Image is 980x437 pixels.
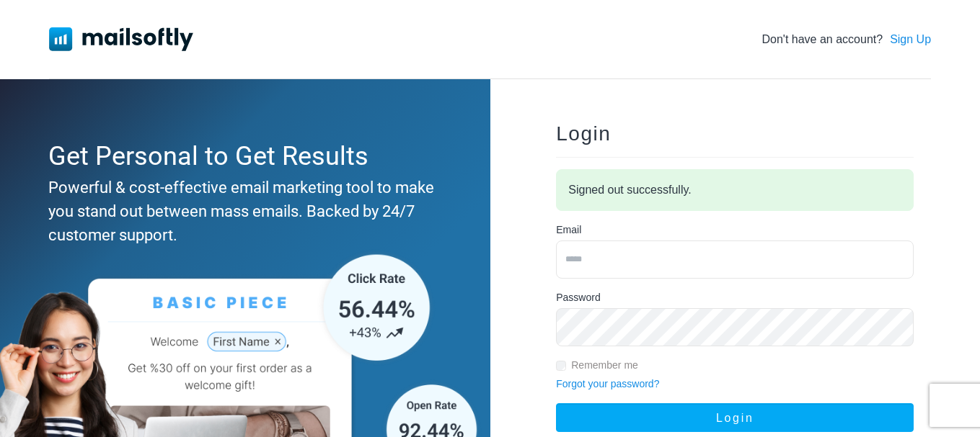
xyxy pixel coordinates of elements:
[49,27,193,50] img: Mailsoftly
[556,378,659,389] a: Forgot your password?
[890,31,931,48] a: Sign Up
[556,122,611,145] span: Login
[556,290,600,305] label: Password
[556,222,581,238] label: Email
[48,176,435,247] div: Powerful & cost-effective email marketing tool to make you stand out between mass emails. Backed ...
[762,31,932,48] div: Don't have an account?
[571,358,638,373] label: Remember me
[556,169,914,211] div: Signed out successfully.
[48,137,435,176] div: Get Personal to Get Results
[556,403,914,432] button: Login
